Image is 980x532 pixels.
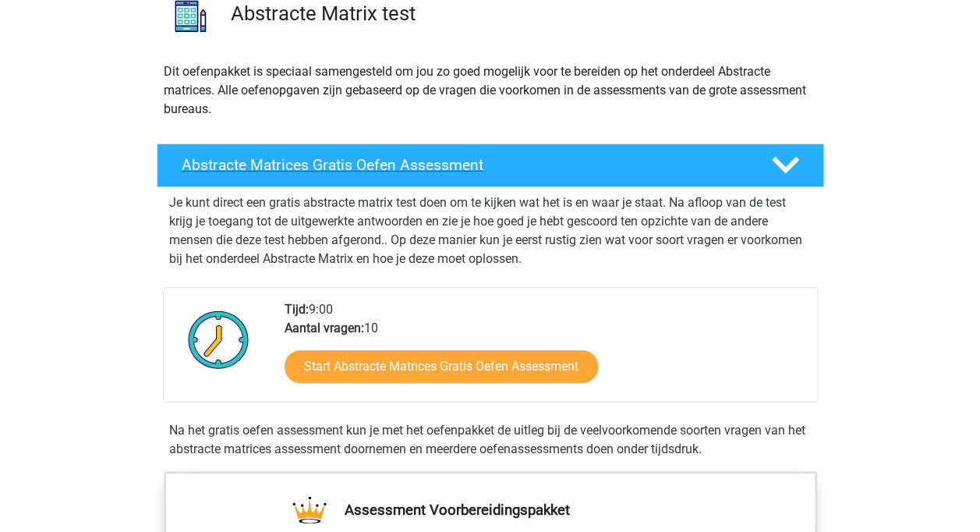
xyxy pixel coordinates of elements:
[164,62,817,119] p: Dit oefenpakket is speciaal samengesteld om jou zo goed mogelijk voor te bereiden op het onderdee...
[285,321,364,335] b: Aantal vragen:
[182,156,746,174] h4: Abstracte Matrices Gratis Oefen Assessment
[285,302,309,317] b: Tijd:
[163,421,818,459] div: Na het gratis oefen assessment kun je met het oefenpakket de uitleg bij de veelvoorkomende soorte...
[273,300,816,402] div: 9:00 10
[285,350,598,383] a: Start Abstracte Matrices Gratis Oefen Assessment
[169,193,812,268] p: Je kunt direct een gratis abstracte matrix test doen om te kijken wat het is en waar je staat. Na...
[179,300,258,378] img: Klok
[150,144,830,187] a: Abstracte Matrices Gratis Oefen Assessment
[231,2,812,26] h3: Abstracte Matrix test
